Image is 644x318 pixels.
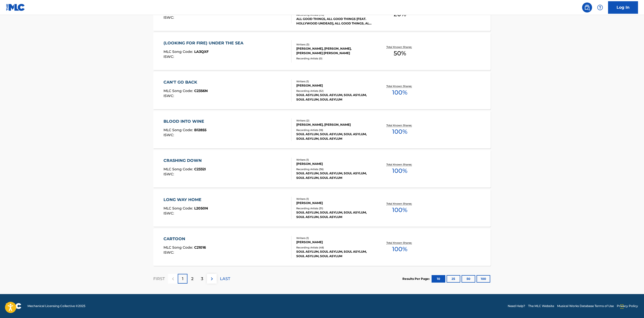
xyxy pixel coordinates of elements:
[163,79,208,85] div: CAN'T GO BACK
[296,210,372,219] div: SOUL ASYLUM, SOUL ASYLUM, SOUL ASYLUM, SOUL ASYLUM, SOUL ASYLUM
[462,275,475,283] button: 50
[163,250,175,255] span: ISWC :
[153,33,491,70] a: (LOOKING FOR FIRE) UNDER THE SEAMLC Song Code:LA3QXFISWC:Writers (3)[PERSON_NAME], [PERSON_NAME],...
[296,207,372,210] div: Recording Artists ( 31 )
[27,304,85,308] span: Mechanical Licensing Collective © 2025
[220,276,230,282] p: LAST
[386,123,413,127] p: Total Known Shares:
[386,202,413,206] p: Total Known Shares:
[621,299,624,314] div: Drag
[386,163,413,166] p: Total Known Shares:
[296,201,372,205] div: [PERSON_NAME]
[296,17,372,26] div: ALL GOOD THINGS, ALL GOOD THINGS [FEAT. HOLLYWOOD UNDEAD], ALL GOOD THINGS, ALL GOOD THINGS, ALL ...
[386,45,413,49] p: Total Known Shares:
[392,245,407,254] span: 100 %
[296,128,372,132] div: Recording Artists ( 18 )
[296,80,372,83] div: Writers ( 1 )
[394,49,406,58] span: 50 %
[194,206,208,211] span: L2050N
[296,158,372,162] div: Writers ( 1 )
[582,2,592,12] a: Public Search
[153,150,491,188] a: CRASHING DOWNMLC Song Code:C2332IISWC:Writers (1)[PERSON_NAME]Recording Artists (36)SOUL ASYLUM, ...
[392,127,407,136] span: 100 %
[191,276,193,282] p: 2
[163,172,175,176] span: ISWC :
[296,89,372,93] div: Recording Artists ( 52 )
[296,171,372,180] div: SOUL ASYLUM, SOUL ASYLUM, SOUL ASYLUM, SOUL ASYLUM, SOUL ASYLUM
[163,236,206,242] div: CARTOON
[392,206,407,214] span: 100 %
[595,2,605,12] div: Help
[163,206,194,211] span: MLC Song Code :
[163,15,175,20] span: ISWC :
[153,111,491,148] a: BLOOD INTO WINEMLC Song Code:B12855ISWC:Writers (2)[PERSON_NAME], [PERSON_NAME]Recording Artists ...
[432,275,445,283] button: 10
[163,211,175,215] span: ISWC :
[296,46,372,55] div: [PERSON_NAME], [PERSON_NAME], [PERSON_NAME] [PERSON_NAME]
[153,276,165,282] p: FIRST
[182,276,183,282] p: 1
[296,197,372,201] div: Writers ( 1 )
[163,197,208,203] div: LONG WAY HOME
[163,49,194,54] span: MLC Song Code :
[163,158,206,164] div: CRASHING DOWN
[584,4,590,10] img: search
[6,303,21,309] img: logo
[528,304,554,308] a: The MLC Website
[153,72,491,109] a: CAN'T GO BACKMLC Song Code:C2356NISWC:Writers (1)[PERSON_NAME]Recording Artists (52)SOUL ASYLUM, ...
[557,304,614,308] a: Musical Works Database Terms of Use
[201,276,203,282] p: 3
[617,304,638,308] a: Privacy Policy
[296,43,372,46] div: Writers ( 3 )
[163,94,175,98] span: ISWC :
[296,240,372,244] div: [PERSON_NAME]
[619,294,644,318] iframe: Chat Widget
[392,166,407,175] span: 100 %
[296,83,372,88] div: [PERSON_NAME]
[296,93,372,102] div: SOUL ASYLUM, SOUL ASYLUM, SOUL ASYLUM, SOUL ASYLUM, SOUL ASYLUM
[6,4,25,11] img: MLC Logo
[386,241,413,245] p: Total Known Shares:
[163,133,175,137] span: ISWC :
[194,167,206,171] span: C2332I
[508,304,525,308] a: Need Help?
[153,189,491,227] a: LONG WAY HOMEMLC Song Code:L2050NISWC:Writers (1)[PERSON_NAME]Recording Artists (31)SOUL ASYLUM, ...
[163,118,207,124] div: BLOOD INTO WINE
[163,89,194,93] span: MLC Song Code :
[477,275,490,283] button: 100
[163,128,194,132] span: MLC Song Code :
[194,49,209,54] span: LA3QXF
[163,40,246,46] div: (LOOKING FOR FIRE) UNDER THE SEA
[597,4,603,10] img: help
[296,236,372,240] div: Writers ( 1 )
[194,245,206,250] span: C21016
[194,128,206,132] span: B12855
[153,228,491,266] a: CARTOONMLC Song Code:C21016ISWC:Writers (1)[PERSON_NAME]Recording Artists (48)SOUL ASYLUM, SOUL A...
[209,276,215,282] img: right
[163,54,175,59] span: ISWC :
[163,167,194,171] span: MLC Song Code :
[296,132,372,141] div: SOUL ASYLUM, SOUL ASYLUM, SOUL ASYLUM, SOUL ASYLUM, SOUL ASYLUM
[296,162,372,166] div: [PERSON_NAME]
[608,1,638,14] a: Log In
[296,167,372,171] div: Recording Artists ( 36 )
[392,88,407,97] span: 100 %
[296,119,372,122] div: Writers ( 2 )
[163,245,194,250] span: MLC Song Code :
[386,84,413,88] p: Total Known Shares:
[296,57,372,60] div: Recording Artists ( 0 )
[402,277,431,281] p: Results Per Page:
[296,246,372,249] div: Recording Artists ( 48 )
[296,249,372,258] div: SOUL ASYLUM, SOUL ASYLUM, SOUL ASYLUM, SOUL ASYLUM, SOUL ASYLUM
[194,89,208,93] span: C2356N
[447,275,460,283] button: 25
[296,122,372,127] div: [PERSON_NAME], [PERSON_NAME]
